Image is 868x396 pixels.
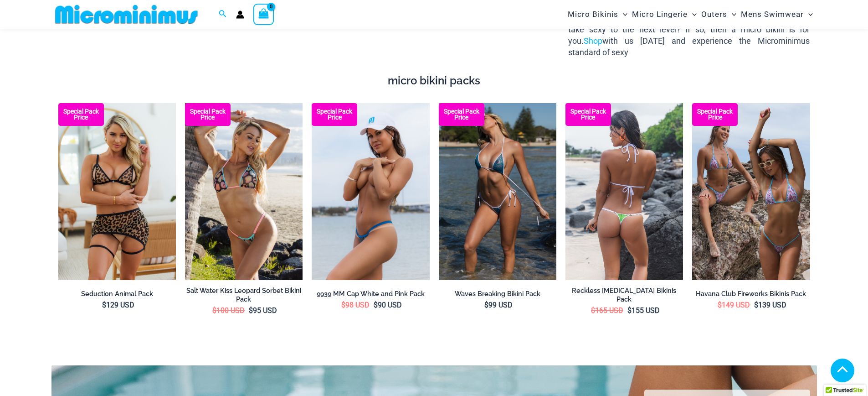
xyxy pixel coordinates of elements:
[185,103,303,280] a: Salt Water Kiss Leopard Sorbet 312 Tri Top 453 Micro 02 Salt Water Kiss Leopard Sorbet 312 Tri To...
[718,301,722,309] span: $
[185,287,303,303] a: Salt Water Kiss Leopard Sorbet Bikini Pack
[58,103,176,280] a: Seduction Animal 1034 Bra 6034 Thong 5019 Skirt 02 Seduction Animal 1034 Bra 6034 Thong 5019 Skir...
[312,103,429,280] a: Rebel Cap WhiteElectric Blue 9939 Cap 09 Rebel Cap Hot PinkElectric Blue 9939 Cap 15Rebel Cap Hot...
[374,301,402,309] bdi: 90 USD
[374,301,378,309] span: $
[701,3,727,26] span: Outers
[565,287,683,303] a: Reckless [MEDICAL_DATA] Bikinis Pack
[249,306,277,315] bdi: 95 USD
[102,301,134,309] bdi: 129 USD
[102,301,106,309] span: $
[591,306,595,315] span: $
[565,3,630,26] a: Micro BikinisMenu ToggleMenu Toggle
[341,301,370,309] bdi: 98 USD
[699,3,739,26] a: OutersMenu ToggleMenu Toggle
[565,103,683,280] a: Reckless Mesh High Voltage Bikini Pack Reckless Mesh High Voltage 306 Tri Top 466 Thong 04Reckles...
[312,109,357,120] b: Special Pack Price
[253,4,274,25] a: View Shopping Cart, empty
[568,3,618,26] span: Micro Bikinis
[584,36,602,46] a: Shop
[58,103,176,280] img: Seduction Animal 1034 Bra 6034 Thong 5019 Skirt 02
[754,301,786,309] bdi: 139 USD
[564,1,817,27] nav: Site Navigation
[804,3,813,26] span: Menu Toggle
[484,301,488,309] span: $
[565,109,611,120] b: Special Pack Price
[439,103,556,280] img: Waves Breaking Ocean 312 Top 456 Bottom 08
[692,103,810,280] a: Bikini Pack Havana Club Fireworks 312 Tri Top 451 Thong 05Havana Club Fireworks 312 Tri Top 451 T...
[568,12,810,58] p: So, are you ready to to embrace the world of Microminimus and take sexy to the next level? If so,...
[591,306,623,315] bdi: 165 USD
[692,109,738,120] b: Special Pack Price
[692,103,810,280] img: Bikini Pack
[312,290,429,298] a: 9939 MM Cap White and Pink Pack
[439,290,556,298] a: Waves Breaking Bikini Pack
[627,306,660,315] bdi: 155 USD
[341,301,345,309] span: $
[58,74,810,88] h4: micro bikini packs
[58,109,104,120] b: Special Pack Price
[692,290,810,298] a: Havana Club Fireworks Bikinis Pack
[185,109,231,120] b: Special Pack Price
[185,103,303,280] img: Salt Water Kiss Leopard Sorbet 312 Tri Top 453 Micro 02
[632,3,688,26] span: Micro Lingerie
[627,306,632,315] span: $
[439,109,484,120] b: Special Pack Price
[688,3,697,26] span: Menu Toggle
[236,10,244,19] a: Account icon link
[58,290,176,298] a: Seduction Animal Pack
[51,4,201,25] img: MM SHOP LOGO FLAT
[718,301,750,309] bdi: 149 USD
[312,103,429,280] img: Rebel Cap WhiteElectric Blue 9939 Cap 09
[754,301,758,309] span: $
[212,306,216,315] span: $
[739,3,815,26] a: Mens SwimwearMenu ToggleMenu Toggle
[630,3,699,26] a: Micro LingerieMenu ToggleMenu Toggle
[249,306,253,315] span: $
[439,103,556,280] a: Waves Breaking Ocean 312 Top 456 Bottom 08 Waves Breaking Ocean 312 Top 456 Bottom 04Waves Breaki...
[741,3,804,26] span: Mens Swimwear
[727,3,736,26] span: Menu Toggle
[565,103,683,280] img: Reckless Mesh High Voltage 306 Tri Top 466 Thong 04
[219,9,227,20] a: Search icon link
[212,306,245,315] bdi: 100 USD
[484,301,513,309] bdi: 99 USD
[618,3,627,26] span: Menu Toggle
